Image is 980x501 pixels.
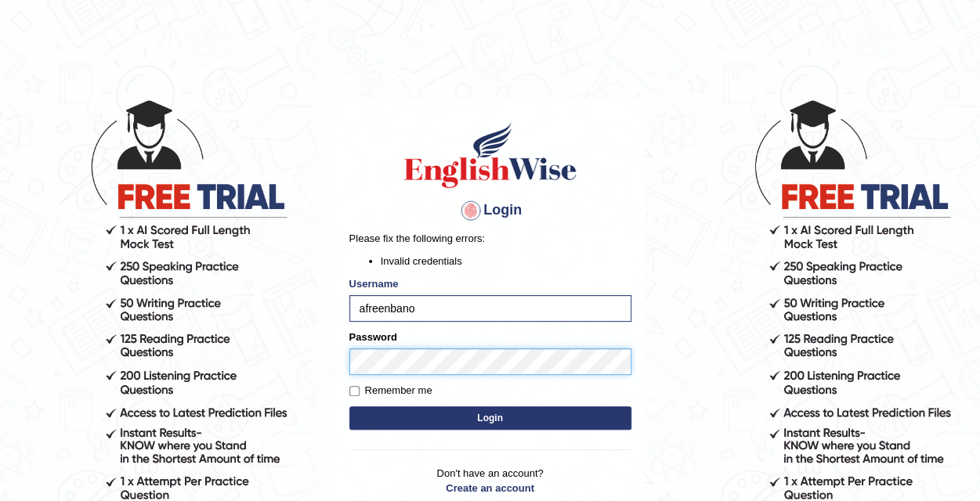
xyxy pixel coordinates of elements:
[349,383,432,398] label: Remember me
[349,386,360,396] input: Remember me
[349,198,631,223] h4: Login
[349,406,631,430] button: Login
[349,276,399,291] label: Username
[349,481,631,496] a: Create an account
[381,254,631,269] li: Invalid credentials
[349,330,397,344] label: Password
[401,120,580,190] img: Logo of English Wise sign in for intelligent practice with AI
[349,231,631,246] p: Please fix the following errors:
